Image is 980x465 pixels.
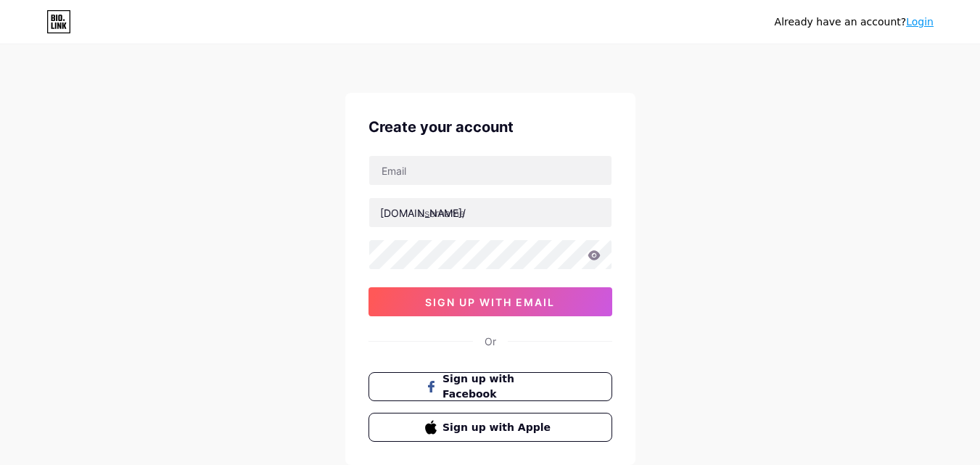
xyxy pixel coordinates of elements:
div: [DOMAIN_NAME]/ [380,205,466,221]
div: Or [485,334,496,349]
div: Create your account [368,116,612,138]
span: Sign up with Facebook [442,371,555,402]
button: Sign up with Apple [368,413,612,442]
input: Email [369,156,612,185]
button: Sign up with Facebook [368,372,612,401]
a: Login [906,16,934,28]
span: sign up with email [425,296,555,308]
input: username [369,198,612,227]
button: sign up with email [368,287,612,316]
span: Sign up with Apple [442,420,555,435]
div: Already have an account? [775,15,934,30]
